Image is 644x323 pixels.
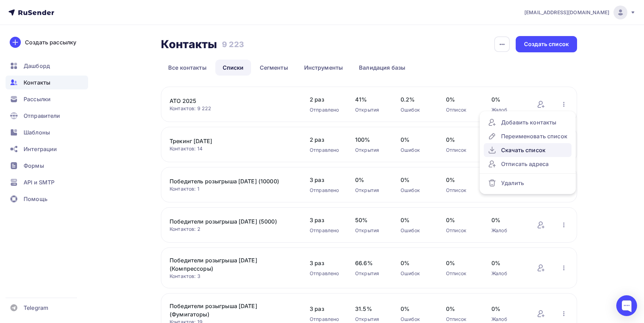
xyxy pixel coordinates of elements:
span: Формы [24,161,44,170]
span: 0% [446,216,478,224]
div: Жалоб [491,227,523,234]
span: [EMAIL_ADDRESS][DOMAIN_NAME] [524,9,609,16]
div: Открытия [355,270,387,277]
div: Жалоб [491,316,523,323]
div: Отписок [446,147,478,154]
span: 0% [446,176,478,184]
div: Отправлено [310,270,341,277]
span: 0% [401,176,432,184]
div: Жалоб [491,270,523,277]
span: 0% [491,95,523,104]
div: Отписок [446,270,478,277]
span: 41% [355,95,387,104]
span: 0% [355,176,387,184]
div: Контактов: 3 [170,273,296,280]
a: Сегменты [252,60,295,76]
div: Отправлено [310,147,341,154]
div: Открытия [355,227,387,234]
a: Шаблоны [6,125,88,139]
span: Отправители [24,112,60,120]
span: 2 раз [310,136,341,144]
a: Списки [215,60,251,76]
div: Отписок [446,316,478,323]
div: Переименовать список [488,132,567,140]
span: 0% [491,259,523,267]
div: Контактов: 2 [170,226,296,233]
span: 3 раз [310,176,341,184]
a: Контакты [6,76,88,89]
span: Помощь [24,195,48,203]
div: Скачать список [488,146,567,154]
div: Создать список [524,40,569,48]
div: Контактов: 1 [170,185,296,192]
div: Ошибок [401,316,432,323]
span: 0% [401,259,432,267]
div: Отправлено [310,187,341,194]
div: Ошибок [401,270,432,277]
div: Контактов: 14 [170,145,296,152]
div: Ошибок [401,227,432,234]
span: 0.2% [401,95,432,104]
a: Все контакты [161,60,214,76]
a: Победители розыгрыша [DATE] (Фумигаторы) [170,302,287,318]
div: Отправлено [310,106,341,113]
div: Удалить [488,179,567,187]
div: Открытия [355,187,387,194]
a: Дашборд [6,59,88,73]
span: 0% [446,136,478,144]
div: Добавить контакты [488,118,567,126]
h2: Контакты [161,37,217,51]
span: Дашборд [24,62,50,70]
span: 31.5% [355,305,387,313]
a: Отправители [6,109,88,123]
span: Рассылки [24,95,51,103]
span: 66.6% [355,259,387,267]
span: 0% [446,95,478,104]
h3: 9 223 [222,40,244,49]
span: Шаблоны [24,128,50,137]
span: 50% [355,216,387,224]
div: Ошибок [401,187,432,194]
div: Отписок [446,227,478,234]
a: Трекинг [DATE] [170,137,287,145]
span: 0% [401,216,432,224]
a: Победитель розыгрыша [DATE] (10000) [170,177,287,185]
span: 0% [446,305,478,313]
a: Инструменты [297,60,351,76]
span: 0% [401,305,432,313]
span: 2 раз [310,95,341,104]
div: Создать рассылку [25,38,76,46]
a: Рассылки [6,92,88,106]
span: 100% [355,136,387,144]
div: Ошибок [401,106,432,113]
div: Отписать адреса [488,160,567,168]
span: Контакты [24,78,50,87]
a: Победители розыгрыша [DATE] (Компрессоры) [170,256,287,273]
div: Открытия [355,316,387,323]
div: Открытия [355,106,387,113]
span: 3 раз [310,216,341,224]
span: 0% [446,259,478,267]
span: 3 раз [310,259,341,267]
span: 0% [491,305,523,313]
span: Интеграции [24,145,57,153]
a: [EMAIL_ADDRESS][DOMAIN_NAME] [524,6,636,19]
div: Отправлено [310,227,341,234]
span: Telegram [24,304,48,312]
div: Отписок [446,187,478,194]
span: 0% [491,216,523,224]
a: АТО 2025 [170,97,287,105]
a: Валидация базы [352,60,413,76]
span: 0% [401,136,432,144]
div: Отправлено [310,316,341,323]
a: Победители розыгрыша [DATE] (5000) [170,217,287,226]
div: Отписок [446,106,478,113]
div: Открытия [355,147,387,154]
a: Формы [6,159,88,173]
span: 3 раз [310,305,341,313]
span: API и SMTP [24,178,54,186]
div: Контактов: 9 222 [170,105,296,112]
div: Жалоб [491,106,523,113]
div: Ошибок [401,147,432,154]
